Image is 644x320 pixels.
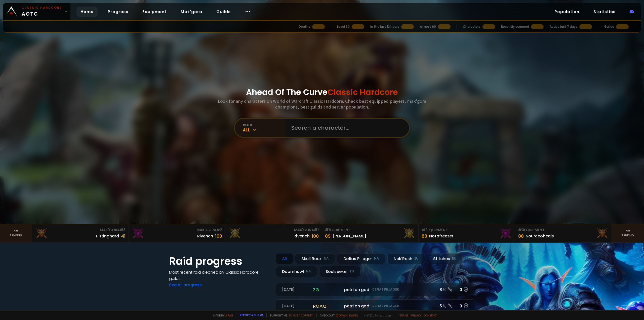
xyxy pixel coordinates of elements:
a: Guilds [212,7,235,17]
div: 88 [422,233,427,239]
div: Defias Pillager [337,253,385,264]
div: Equipment [422,227,512,233]
div: Mak'Gora [132,227,222,233]
div: Equipment [518,227,609,233]
small: EU [452,256,456,261]
div: 41 [121,233,126,239]
a: #3Equipment88Sourceoheals [515,224,612,242]
a: a fan [225,313,233,317]
div: Mak'Gora [228,227,319,233]
a: Mak'gora [177,7,206,17]
div: Skull Rock [295,253,335,264]
div: Guilds [604,24,614,29]
a: Mak'Gora#2Rivench100 [129,224,225,242]
small: EU [414,256,419,261]
h4: Most recent raid cleaned by Classic Hardcore guilds [169,269,270,282]
div: Rivench [197,233,213,239]
small: Classic Hardcore [22,6,62,10]
a: Progress [104,7,132,17]
a: Privacy [411,313,421,317]
div: 88 [518,233,524,239]
div: 89 [325,233,331,239]
a: Seeranking [612,224,644,242]
a: Buy me a coffee [289,313,313,317]
div: Notafreezer [429,233,453,239]
div: Rîvench [294,233,310,239]
h1: Raid progress [169,253,270,269]
span: Checkout [316,313,358,317]
a: Report a bug [240,313,259,317]
a: Consent [423,313,437,317]
div: 100 [215,233,222,239]
small: NA [306,269,311,274]
small: NA [324,256,329,261]
div: Hittinghard [96,233,119,239]
span: Classic Hardcore [328,86,398,98]
span: # 1 [314,227,319,232]
div: All [243,127,285,133]
a: Statistics [589,7,620,17]
span: # 2 [216,227,222,232]
a: Mak'Gora#1Rîvench100 [225,224,322,242]
span: v. d752d5 - production [361,313,391,317]
a: Terms [399,313,409,317]
span: # 3 [518,227,524,232]
input: Search a character... [288,119,403,137]
div: Mak'Gora [35,227,126,233]
span: Support me, [266,313,313,317]
span: Made by [210,313,233,317]
div: Soulseeker [319,266,360,277]
div: In the last 12 hours [370,24,399,29]
span: # 2 [422,227,427,232]
small: NA [374,256,379,261]
small: EU [350,269,354,274]
a: [DATE]roaqpetri on godDefias Pillager5 /60 [276,299,475,313]
span: # 1 [325,227,330,232]
div: Doomhowl [276,266,317,277]
div: Deaths [299,24,310,29]
div: Active last 7 days [550,24,577,29]
div: realm [243,123,285,127]
a: Population [550,7,583,17]
a: [DOMAIN_NAME] [336,313,358,317]
div: Stitches [427,253,463,264]
div: Sourceoheals [526,233,554,239]
a: See all progress [169,282,202,288]
a: Mak'Gora#3Hittinghard41 [32,224,129,242]
div: Almost 60 [420,24,436,29]
a: #1Equipment89[PERSON_NAME] [322,224,419,242]
div: All [276,253,293,264]
div: Level 60 [337,24,350,29]
div: Nek'Rosh [387,253,425,264]
span: # 3 [120,227,126,232]
h3: Look for any characters on World of Warcraft Classic Hardcore. Check best equipped players, mak'g... [216,98,428,110]
a: [DATE]zgpetri on godDefias Pillager8 /90 [276,283,475,296]
div: [PERSON_NAME] [333,233,366,239]
div: Recently scanned [501,24,529,29]
div: Equipment [325,227,415,233]
a: Equipment [138,7,171,17]
a: Classic HardcoreAOTC [3,3,70,20]
span: AOTC [22,6,62,18]
div: 100 [312,233,319,239]
a: Home [76,7,98,17]
div: Characters [463,24,480,29]
h1: Ahead Of The Curve [246,86,398,98]
a: #2Equipment88Notafreezer [419,224,515,242]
